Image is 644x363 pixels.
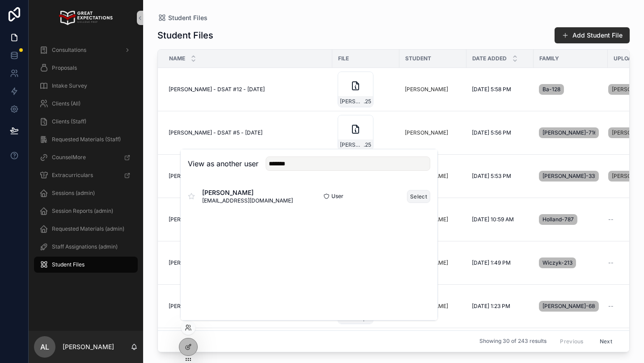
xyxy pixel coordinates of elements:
[472,259,528,266] a: [DATE] 1:49 PM
[202,197,293,204] span: [EMAIL_ADDRESS][DOMAIN_NAME]
[169,303,327,310] a: [PERSON_NAME] Global Upper ISEE (8th Grade) - [DATE]
[542,86,560,93] span: Ba-128
[169,259,302,266] span: [PERSON_NAME] - Digital Enhanced ACT #1 - [DATE]
[405,55,431,62] span: Student
[52,118,86,125] span: Clients (Staff)
[479,338,547,345] span: Showing 30 of 243 results
[52,243,118,250] span: Staff Assignations (admin)
[34,96,138,112] a: Clients (All)
[169,129,263,136] span: [PERSON_NAME] - DSAT #5 - [DATE]
[169,129,327,136] a: [PERSON_NAME] - DSAT #5 - [DATE]
[157,29,213,42] h1: Student Files
[338,115,394,151] a: [PERSON_NAME]---DSAT-#5---9.27.25
[52,100,80,107] span: Clients (All)
[405,86,461,93] a: [PERSON_NAME]
[364,141,371,148] span: .25
[472,303,528,310] a: [DATE] 1:23 PM
[169,86,265,93] span: [PERSON_NAME] - DSAT #12 - [DATE]
[405,129,448,136] a: [PERSON_NAME]
[52,225,124,232] span: Requested Materials (admin)
[34,203,138,219] a: Session Reports (admin)
[34,221,138,237] a: Requested Materials (admin)
[340,98,364,105] span: [PERSON_NAME]---DSAT-#12---9.27
[608,216,614,223] span: --
[40,342,49,352] span: AL
[34,114,138,130] a: Clients (Staff)
[472,55,507,62] span: Date Added
[542,216,574,223] span: Holland-787
[188,158,258,169] h2: View as another user
[539,212,602,227] a: Holland-787
[34,42,138,58] a: Consultations
[472,216,514,223] span: [DATE] 10:59 AM
[405,129,461,136] a: [PERSON_NAME]
[34,131,138,148] a: Requested Materials (Staff)
[59,11,112,25] img: App logo
[539,82,602,97] a: Ba-128
[169,216,262,223] span: [PERSON_NAME] - DSAT #1 - [DATE]
[169,303,312,310] span: [PERSON_NAME] Global Upper ISEE (8th Grade) - [DATE]
[52,172,93,179] span: Extracurriculars
[472,303,510,310] span: [DATE] 1:23 PM
[542,173,595,180] span: [PERSON_NAME]-339
[34,60,138,76] a: Proposals
[52,64,77,72] span: Proposals
[52,82,87,89] span: Intake Survey
[608,259,614,266] span: --
[539,55,559,62] span: Family
[168,13,208,22] span: Student Files
[34,78,138,94] a: Intake Survey
[472,259,511,266] span: [DATE] 1:49 PM
[169,55,185,62] span: Name
[338,55,349,62] span: File
[34,149,138,165] a: CounselMore
[542,259,572,266] span: Wiczyk-213
[539,126,602,140] a: [PERSON_NAME]-716
[593,334,619,348] button: Next
[340,141,364,148] span: [PERSON_NAME]---DSAT-#5---9.27
[542,303,595,310] span: [PERSON_NAME]-680
[539,299,602,313] a: [PERSON_NAME]-680
[52,154,86,161] span: CounselMore
[169,259,327,266] a: [PERSON_NAME] - Digital Enhanced ACT #1 - [DATE]
[169,216,327,223] a: [PERSON_NAME] - DSAT #1 - [DATE]
[169,86,327,93] a: [PERSON_NAME] - DSAT #12 - [DATE]
[169,173,285,180] span: [PERSON_NAME] - Enhanced ACT #1 - [DATE]
[472,173,511,180] span: [DATE] 5:53 PM
[472,129,528,136] a: [DATE] 5:56 PM
[202,188,293,197] span: [PERSON_NAME]
[338,72,394,107] a: [PERSON_NAME]---DSAT-#12---9.27.25
[555,27,630,43] button: Add Student File
[472,216,528,223] a: [DATE] 10:59 AM
[34,239,138,255] a: Staff Assignations (admin)
[52,136,121,143] span: Requested Materials (Staff)
[472,86,528,93] a: [DATE] 5:58 PM
[34,185,138,201] a: Sessions (admin)
[539,169,602,183] a: [PERSON_NAME]-339
[157,13,208,22] a: Student Files
[364,98,371,105] span: .25
[63,342,114,351] p: [PERSON_NAME]
[52,46,86,54] span: Consultations
[407,190,430,203] button: Select
[608,303,614,310] span: --
[542,129,595,136] span: [PERSON_NAME]-716
[34,167,138,183] a: Extracurriculars
[52,190,95,197] span: Sessions (admin)
[472,173,528,180] a: [DATE] 5:53 PM
[472,86,511,93] span: [DATE] 5:58 PM
[472,129,511,136] span: [DATE] 5:56 PM
[29,36,143,284] div: scrollable content
[331,193,343,200] span: User
[539,256,602,270] a: Wiczyk-213
[405,86,448,93] a: [PERSON_NAME]
[52,261,85,268] span: Student Files
[34,257,138,273] a: Student Files
[52,207,113,215] span: Session Reports (admin)
[169,173,327,180] a: [PERSON_NAME] - Enhanced ACT #1 - [DATE]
